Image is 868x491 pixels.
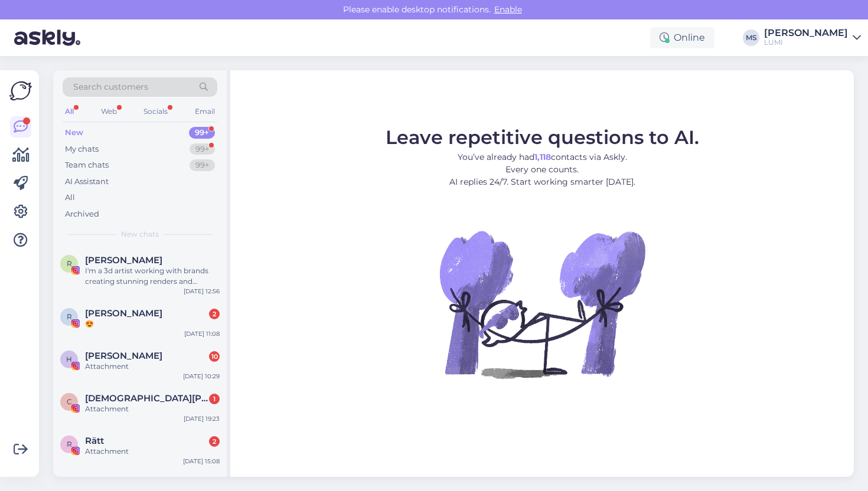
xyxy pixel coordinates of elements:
[121,229,159,240] span: New chats
[743,30,759,46] div: MS
[491,4,526,15] span: Enable
[65,208,99,220] div: Archived
[189,127,215,139] div: 99+
[67,440,72,449] span: R
[85,319,220,329] div: 😍
[85,255,162,266] span: Rohit Vaswani
[764,38,848,47] div: LUMI
[65,159,109,171] div: Team chats
[66,355,72,364] span: H
[85,308,162,319] span: Roos Mariin
[65,127,83,139] div: New
[184,287,220,296] div: [DATE] 12:56
[85,393,208,404] span: Christiana Tasa
[209,351,220,362] div: 10
[209,436,220,447] div: 2
[67,312,72,321] span: R
[183,457,220,466] div: [DATE] 15:08
[209,394,220,404] div: 1
[764,28,848,38] div: [PERSON_NAME]
[764,28,861,47] a: [PERSON_NAME]LUMI
[9,80,32,102] img: Askly Logo
[85,436,104,446] span: Rätt
[85,404,220,414] div: Attachment
[190,159,215,171] div: 99+
[73,81,148,93] span: Search customers
[65,143,99,155] div: My chats
[65,192,75,204] div: All
[85,361,220,372] div: Attachment
[67,397,72,406] span: C
[192,104,217,119] div: Email
[184,329,220,338] div: [DATE] 11:08
[63,104,76,119] div: All
[183,372,220,381] div: [DATE] 10:29
[209,309,220,319] div: 2
[99,104,119,119] div: Web
[190,143,215,155] div: 99+
[534,152,551,162] b: 1,118
[141,104,170,119] div: Socials
[65,176,109,188] div: AI Assistant
[650,27,714,48] div: Online
[386,126,699,149] span: Leave repetitive questions to AI.
[85,351,162,361] span: Helena Feofanov-Crawford
[85,446,220,457] div: Attachment
[386,151,699,188] p: You’ve already had contacts via Askly. Every one counts. AI replies 24/7. Start working smarter [...
[67,259,72,268] span: R
[184,414,220,423] div: [DATE] 19:23
[85,266,220,287] div: I'm a 3d artist working with brands creating stunning renders and animations for there products, ...
[436,198,648,410] img: No Chat active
